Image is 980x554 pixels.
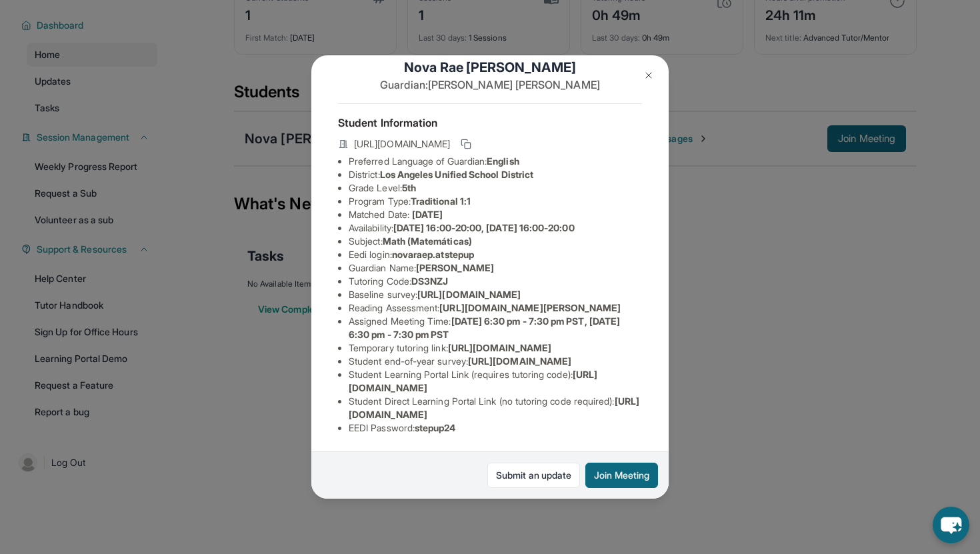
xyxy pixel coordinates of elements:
span: [DATE] 6:30 pm - 7:30 pm PST, [DATE] 6:30 pm - 7:30 pm PST [349,315,620,340]
li: Assigned Meeting Time : [349,315,642,341]
li: Availability: [349,221,642,235]
li: Eedi login : [349,248,642,261]
button: Copy link [458,136,474,152]
span: English [487,155,519,167]
li: Matched Date: [349,208,642,221]
span: 5th [402,182,416,193]
li: Baseline survey : [349,288,642,301]
li: Grade Level: [349,181,642,195]
span: [URL][DOMAIN_NAME] [468,355,571,367]
li: Reading Assessment : [349,301,642,315]
li: Temporary tutoring link : [349,341,642,355]
button: Join Meeting [585,463,658,488]
li: Preferred Language of Guardian: [349,155,642,168]
h4: Student Information [338,115,642,131]
span: [URL][DOMAIN_NAME] [354,137,450,151]
h1: Nova Rae [PERSON_NAME] [338,58,642,77]
img: Close Icon [643,70,654,81]
span: DS3NZJ [411,275,448,287]
li: Tutoring Code : [349,275,642,288]
span: [DATE] 16:00-20:00, [DATE] 16:00-20:00 [393,222,575,233]
li: Subject : [349,235,642,248]
span: [URL][DOMAIN_NAME] [448,342,551,353]
span: Math (Matemáticas) [383,235,472,247]
a: Submit an update [487,463,580,488]
span: Traditional 1:1 [411,195,471,207]
span: [PERSON_NAME] [416,262,494,273]
li: District: [349,168,642,181]
li: Student Learning Portal Link (requires tutoring code) : [349,368,642,395]
p: Guardian: [PERSON_NAME] [PERSON_NAME] [338,77,642,93]
span: [URL][DOMAIN_NAME][PERSON_NAME] [439,302,621,313]
span: Los Angeles Unified School District [380,169,533,180]
li: Program Type: [349,195,642,208]
span: novaraep.atstepup [392,249,474,260]
li: Student end-of-year survey : [349,355,642,368]
li: EEDI Password : [349,421,642,435]
span: [DATE] [412,209,443,220]
span: stepup24 [415,422,456,433]
span: [URL][DOMAIN_NAME] [417,289,521,300]
li: Guardian Name : [349,261,642,275]
li: Student Direct Learning Portal Link (no tutoring code required) : [349,395,642,421]
button: chat-button [933,507,969,543]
